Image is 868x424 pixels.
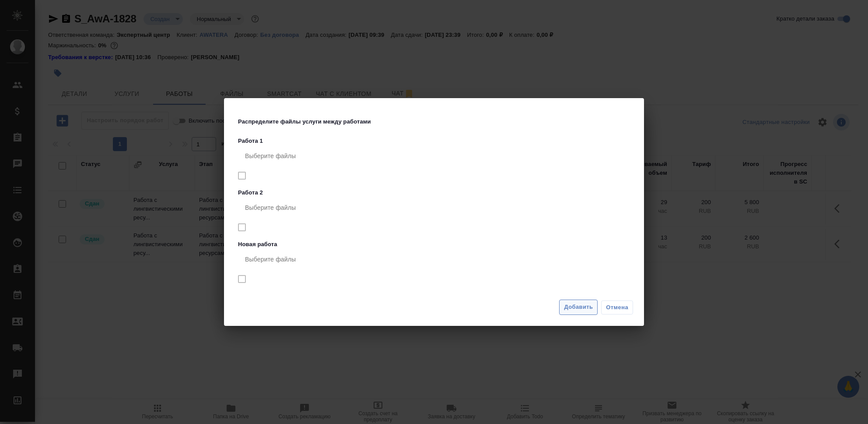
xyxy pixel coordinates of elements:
div: Выберите файлы [238,145,633,166]
button: Добавить [559,300,598,315]
button: Отмена [601,300,633,314]
p: Работа 1 [238,137,633,145]
p: Работа 2 [238,188,633,197]
p: Распределите файлы услуги между работами [238,117,375,126]
span: Добавить [564,302,593,312]
div: Выберите файлы [238,249,633,270]
p: Новая работа [238,240,633,249]
span: Отмена [606,303,628,312]
div: Выберите файлы [238,197,633,218]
